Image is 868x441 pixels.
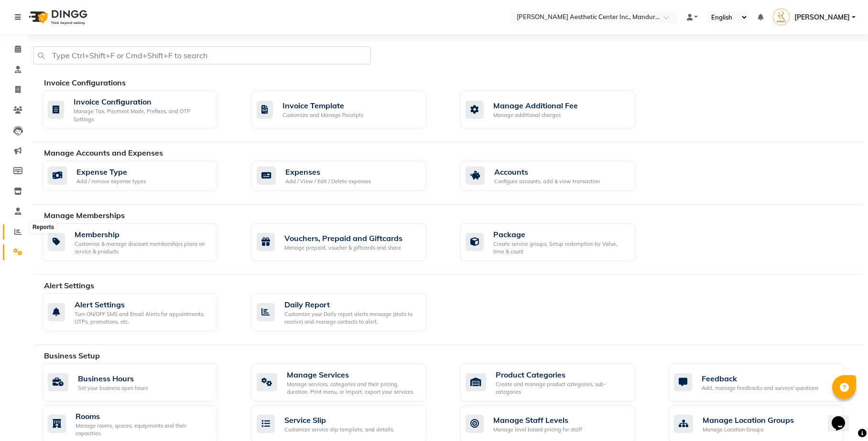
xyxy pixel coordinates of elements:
[496,369,628,380] div: Product Categories
[33,46,371,64] input: Type Ctrl+Shift+F or Cmd+Shift+F to search
[251,91,446,128] a: Invoice TemplateCustomize and Manage Receipts
[76,410,210,422] div: Rooms
[493,414,582,426] div: Manage Staff Levels
[284,414,394,426] div: Service Slip
[493,111,578,119] div: Manage additional charges
[828,403,858,431] iframe: chat widget
[496,380,628,396] div: Create and manage product categories, sub-categories
[460,91,655,128] a: Manage Additional FeeManage additional charges
[794,12,850,22] span: [PERSON_NAME]
[43,161,237,191] a: Expense TypeAdd / remove expense types
[43,364,237,401] a: Business HoursSet your business open hours
[76,178,146,186] div: Add / remove expense types
[284,426,394,434] div: Customize service slip template, and details.
[703,414,794,426] div: Manage Location Groups
[75,240,210,256] div: Customise & manage discount memberships plans on service & products
[24,4,90,31] img: logo
[30,221,56,233] div: Reports
[43,223,237,261] a: MembershipCustomise & manage discount memberships plans on service & products
[251,161,446,191] a: ExpensesAdd / View / Edit / Delete expenses
[460,223,655,261] a: PackageCreate service groups, Setup redemption by Value, time & count
[75,229,210,240] div: Membership
[287,369,419,380] div: Manage Services
[493,240,628,256] div: Create service groups, Setup redemption by Value, time & count
[284,232,402,244] div: Vouchers, Prepaid and Giftcards
[493,100,578,111] div: Manage Additional Fee
[494,178,600,186] div: Configure accounts, add & view transaction
[43,91,237,128] a: Invoice ConfigurationManage Tax, Payment Mode, Prefixes, and OTP Settings
[285,178,371,186] div: Add / View / Edit / Delete expenses
[282,111,363,119] div: Customize and Manage Receipts
[287,380,419,396] div: Manage services, categories and their pricing, duration. Print menu, or import, export your servi...
[76,166,146,178] div: Expense Type
[494,166,600,178] div: Accounts
[460,161,655,191] a: AccountsConfigure accounts, add & view transaction
[773,9,790,25] img: Oscar Razzouk
[285,166,371,178] div: Expenses
[282,100,363,111] div: Invoice Template
[75,299,210,310] div: Alert Settings
[669,364,863,401] a: FeedbackAdd, manage feedbacks and surveys' questions
[251,364,446,401] a: Manage ServicesManage services, categories and their pricing, duration. Print menu, or import, ex...
[251,294,446,331] a: Daily ReportCustomize your Daily report alerts message (stats to receive) and manage contacts to ...
[493,426,582,434] div: Manage level based pricing for staff
[251,223,446,261] a: Vouchers, Prepaid and GiftcardsManage prepaid, voucher & giftcards and share
[78,373,148,384] div: Business Hours
[75,310,210,326] div: Turn ON/OFF SMS and Email Alerts for appointments, OTPs, promotions, etc.
[493,229,628,240] div: Package
[76,422,210,438] div: Manage rooms, spaces, equipments and their capacities.
[284,299,419,310] div: Daily Report
[43,294,237,331] a: Alert SettingsTurn ON/OFF SMS and Email Alerts for appointments, OTPs, promotions, etc.
[460,364,655,401] a: Product CategoriesCreate and manage product categories, sub-categories
[284,310,419,326] div: Customize your Daily report alerts message (stats to receive) and manage contacts to alert.
[74,107,210,123] div: Manage Tax, Payment Mode, Prefixes, and OTP Settings
[78,384,148,392] div: Set your business open hours
[702,384,818,392] div: Add, manage feedbacks and surveys' questions
[74,96,210,107] div: Invoice Configuration
[284,244,402,252] div: Manage prepaid, voucher & giftcards and share
[702,373,818,384] div: Feedback
[703,426,794,434] div: Manage Location Groups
